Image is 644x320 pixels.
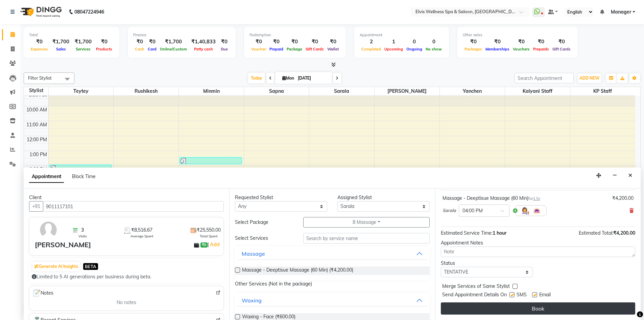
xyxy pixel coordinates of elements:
[29,38,50,46] div: ₹0
[405,38,424,46] div: 0
[81,227,84,234] span: 3
[32,273,221,280] div: Limited to 5 AI generations per business during beta.
[24,87,48,94] div: Stylist
[511,38,531,46] div: ₹0
[29,47,50,51] span: Expenses
[484,47,511,51] span: Memberships
[268,47,285,51] span: Prepaid
[441,260,533,267] div: Status
[463,32,572,38] div: Other sales
[114,87,178,95] span: Rushikesh
[50,38,72,46] div: ₹1,700
[424,38,444,46] div: 0
[94,47,114,51] span: Products
[463,38,484,46] div: ₹0
[78,234,87,239] span: Visits
[242,266,353,275] span: Massage - Deeptisue Massage (60 Min) (₹4,200.00)
[375,87,439,95] span: [PERSON_NAME]
[505,87,570,95] span: Kalyani Staff
[39,220,58,240] img: avatar
[285,47,304,51] span: Package
[383,47,405,51] span: Upcoming
[192,47,215,51] span: Petty cash
[326,38,340,46] div: ₹0
[35,240,91,250] div: [PERSON_NAME]
[268,38,285,46] div: ₹0
[32,262,80,271] button: Generate AI Insights
[197,227,221,234] span: ₹25,550.00
[551,38,572,46] div: ₹0
[208,240,221,249] span: |
[493,230,506,236] span: 1 hour
[517,291,527,300] span: SMS
[235,280,429,287] p: Other Services (Not in the package)
[74,47,92,51] span: Services
[528,196,540,201] small: for
[200,242,208,248] span: ₹0
[17,2,64,21] img: logo
[180,157,242,164] div: [PERSON_NAME], TK01, 01:25 PM-01:55 PM, Head massage
[360,32,444,38] div: Appointment
[238,294,427,306] button: Waxing
[25,106,48,113] div: 10:00 AM
[25,121,48,128] div: 11:00 AM
[443,207,456,214] span: Sarala
[249,38,268,46] div: ₹0
[29,194,224,201] div: Client
[54,47,68,51] span: Sales
[303,217,430,228] button: 8 Massage
[189,38,218,46] div: ₹1,40,833
[296,73,330,83] input: 2025-09-01
[533,207,541,215] img: Interior.png
[521,207,529,215] img: Hairdresser.png
[360,38,383,46] div: 2
[219,47,230,51] span: Due
[158,47,189,51] span: Online/Custom
[230,219,298,226] div: Select Package
[441,230,493,236] span: Estimated Service Time:
[579,76,599,81] span: ADD NEW
[249,32,340,38] div: Redemption
[83,263,98,270] span: BETA
[579,230,613,236] span: Estimated Total:
[304,47,326,51] span: Gift Cards
[158,38,189,46] div: ₹1,700
[49,87,114,95] span: Teytey
[94,38,114,46] div: ₹0
[515,73,574,83] input: Search Appointment
[117,299,136,306] span: No notes
[50,165,112,171] div: [PERSON_NAME], TK01, 01:55 PM-02:25 PM, L’Oréal / Kérastase Wash - Hair Wash & BlastDry
[29,171,64,183] span: Appointment
[612,195,634,202] div: ₹4,200.00
[72,173,96,179] span: Block Time
[360,47,383,51] span: Completed
[611,8,631,16] span: Manager
[463,47,484,51] span: Packages
[424,47,444,51] span: No show
[72,38,94,46] div: ₹1,700
[28,75,52,81] span: Filter Stylist
[242,296,262,304] div: Waxing
[74,2,104,21] b: 08047224946
[441,302,635,315] button: Book
[43,201,224,212] input: Search by Name/Mobile/Email/Code
[570,87,636,95] span: KP Staff
[303,233,430,243] input: Search by service name
[131,227,152,234] span: ₹8,516.67
[235,194,327,201] div: Requested Stylist
[383,38,405,46] div: 1
[133,47,146,51] span: Cash
[230,235,298,242] div: Select Services
[442,283,510,291] span: Merge Services of Same Stylist
[25,136,48,143] div: 12:00 PM
[29,32,114,38] div: Total
[440,87,505,95] span: Yanchen
[133,32,230,38] div: Finance
[533,196,540,201] span: 1 hr
[625,170,635,181] button: Close
[441,239,635,247] div: Appointment Notes
[304,38,326,46] div: ₹0
[285,38,304,46] div: ₹0
[242,250,265,258] div: Massage
[531,47,551,51] span: Prepaids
